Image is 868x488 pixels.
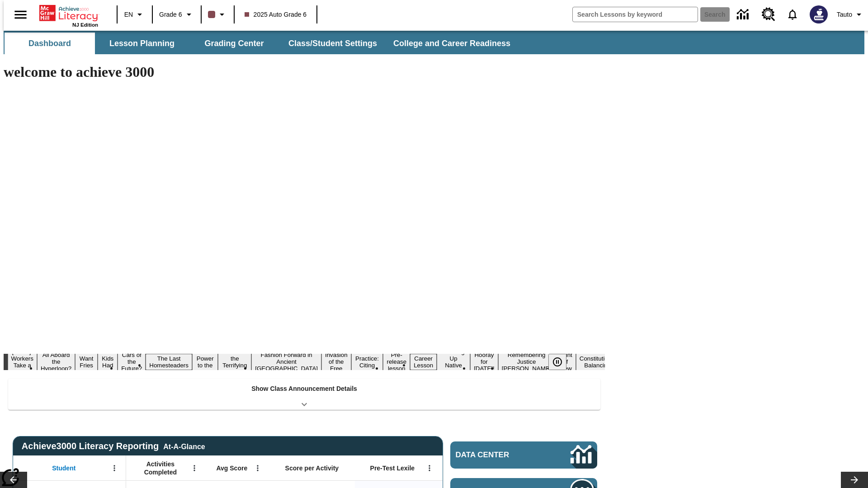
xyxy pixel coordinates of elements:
input: search field [573,7,698,22]
button: Grading Center [189,33,279,54]
button: Open Menu [108,461,121,475]
button: Slide 4 Dirty Jobs Kids Had To Do [98,340,118,384]
button: Slide 6 The Last Homesteaders [146,354,192,370]
button: Slide 14 Cooking Up Native Traditions [437,347,470,377]
button: Open Menu [423,461,436,475]
button: Lesson carousel, Next [841,472,868,488]
button: Class/Student Settings [281,33,384,54]
span: Activities Completed [131,460,190,476]
button: Slide 18 The Constitution's Balancing Act [576,347,619,377]
div: Home [39,3,98,28]
span: Score per Activity [285,464,339,472]
button: Slide 7 Solar Power to the People [192,347,218,377]
button: Slide 1 Labor Day: Workers Take a Stand [8,347,37,377]
button: Slide 13 Career Lesson [410,354,437,370]
button: Language: EN, Select a language [120,6,149,23]
div: Show Class Announcement Details [8,379,600,410]
span: Tauto [837,10,852,19]
button: Class color is dark brown. Change class color [204,6,231,23]
button: Select a new avatar [804,3,833,26]
span: 2025 Auto Grade 6 [245,10,307,19]
button: College and Career Readiness [386,33,518,54]
a: Data Center [731,2,756,27]
a: Data Center [450,441,597,469]
a: Resource Center, Will open in new tab [756,2,781,27]
span: Avg Score [216,464,247,472]
button: Slide 15 Hooray for Constitution Day! [470,350,498,373]
button: Slide 16 Remembering Justice O'Connor [498,350,555,373]
a: Home [39,4,98,22]
span: Grade 6 [159,10,182,19]
button: Dashboard [5,33,95,54]
button: Slide 8 Attack of the Terrifying Tomatoes [218,347,251,377]
span: EN [124,10,133,19]
button: Open Menu [251,461,264,475]
h1: welcome to achieve 3000 [4,64,605,80]
span: NJ Edition [72,22,98,28]
div: SubNavbar [4,31,864,54]
div: SubNavbar [4,33,519,54]
span: Student [52,464,75,472]
button: Grade: Grade 6, Select a grade [156,6,198,23]
button: Slide 9 Fashion Forward in Ancient Rome [251,350,321,373]
button: Open Menu [188,461,201,475]
button: Lesson Planning [97,33,187,54]
button: Slide 3 Do You Want Fries With That? [75,340,98,384]
a: Notifications [781,3,804,26]
p: Show Class Announcement Details [251,384,357,394]
button: Slide 5 Cars of the Future? [118,350,146,373]
button: Slide 10 The Invasion of the Free CD [321,343,351,380]
button: Pause [548,354,566,370]
button: Slide 12 Pre-release lesson [383,350,410,373]
span: Achieve3000 Literacy Reporting [22,441,205,451]
span: Pre-Test Lexile [370,464,415,472]
button: Open side menu [7,1,34,28]
button: Slide 11 Mixed Practice: Citing Evidence [351,347,383,377]
div: At-A-Glance [163,441,205,451]
img: Avatar [810,5,828,23]
span: Data Center [456,450,540,460]
button: Profile/Settings [833,6,868,23]
button: Slide 2 All Aboard the Hyperloop? [37,350,75,373]
div: Pause [548,354,576,370]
